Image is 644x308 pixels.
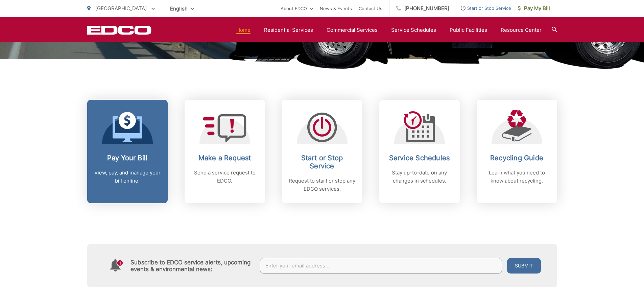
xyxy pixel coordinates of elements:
p: Learn what you need to know about recycling. [483,169,550,185]
a: News & Events [320,4,352,13]
h2: Start or Stop Service [289,154,356,170]
a: Home [236,26,251,34]
a: Recycling Guide Learn what you need to know about recycling. [477,100,557,203]
input: Enter your email address... [260,258,502,274]
a: Service Schedules [391,26,436,34]
a: About EDCO [281,4,313,13]
button: Submit [507,258,541,274]
a: Residential Services [264,26,313,34]
h2: Service Schedules [386,154,453,162]
a: Pay Your Bill View, pay, and manage your bill online. [87,100,168,203]
a: Contact Us [359,4,382,13]
h2: Pay Your Bill [94,154,161,162]
p: View, pay, and manage your bill online. [94,169,161,185]
h2: Recycling Guide [483,154,550,162]
a: EDCD logo. Return to the homepage. [87,25,151,35]
p: Stay up-to-date on any changes in schedules. [386,169,453,185]
a: Service Schedules Stay up-to-date on any changes in schedules. [379,100,460,203]
a: Commercial Services [327,26,378,34]
span: [GEOGRAPHIC_DATA] [95,5,147,11]
a: Resource Center [501,26,542,34]
h4: Subscribe to EDCO service alerts, upcoming events & environmental news: [130,259,254,273]
span: English [165,3,199,15]
a: Make a Request Send a service request to EDCO. [185,100,265,203]
h2: Make a Request [191,154,258,162]
p: Request to start or stop any EDCO services. [289,177,356,193]
a: Public Facilities [450,26,487,34]
span: Pay My Bill [518,4,550,13]
p: Send a service request to EDCO. [191,169,258,185]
